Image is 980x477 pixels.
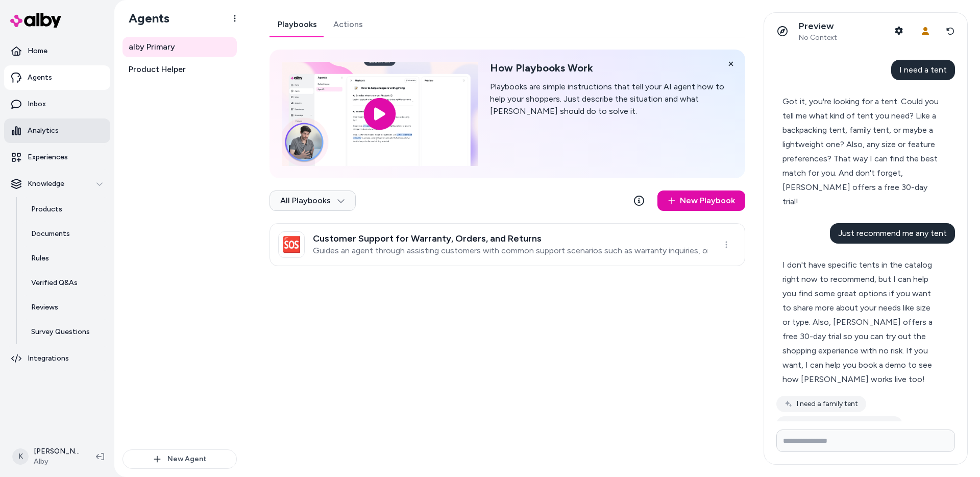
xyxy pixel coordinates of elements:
p: Integrations [28,353,69,364]
a: Rules [21,246,110,271]
a: Survey Questions [21,320,110,344]
p: Documents [31,229,70,239]
span: Alby [34,457,80,467]
a: 🆘Customer Support for Warranty, Orders, and ReturnsGuides an agent through assisting customers wi... [269,223,745,266]
button: Knowledge [4,172,110,196]
p: Playbooks are simple instructions that tell your AI agent how to help your shoppers. Just describ... [490,81,733,117]
div: Got it, you're looking for a tent. Could you tell me what kind of tent you need? Like a backpacki... [782,94,940,209]
p: Rules [31,253,49,264]
span: K [12,448,29,465]
span: Product Helper [129,63,186,76]
a: Experiences [4,145,110,170]
a: New Playbook [657,190,745,211]
a: Inbox [4,92,110,116]
a: Home [4,39,110,63]
a: Integrations [4,346,110,371]
button: K[PERSON_NAME]Alby [6,440,88,473]
p: Inbox [28,99,46,109]
p: Analytics [28,126,59,136]
button: All Playbooks [269,190,356,211]
p: Reviews [31,302,58,313]
a: Analytics [4,118,110,143]
div: 🆘 [278,231,305,258]
button: Looking for a lightweight tent [776,416,902,433]
a: alby Primary [122,37,237,57]
a: Playbooks [269,12,325,37]
p: Survey Questions [31,327,90,337]
a: Product Helper [122,59,237,80]
h2: How Playbooks Work [490,62,733,75]
img: alby Logo [10,13,61,28]
span: Just recommend me any tent [838,228,947,238]
a: Verified Q&As [21,271,110,295]
p: Home [28,46,47,56]
p: Preview [799,20,837,32]
a: Actions [325,12,371,37]
button: I need a family tent [776,396,866,412]
input: Write your prompt here [776,430,955,452]
div: I don't have specific tents in the catalog right now to recommend, but I can help you find some g... [782,258,940,387]
p: Verified Q&As [31,278,78,288]
p: [PERSON_NAME] [34,446,80,457]
h3: Customer Support for Warranty, Orders, and Returns [313,233,708,244]
a: Documents [21,222,110,246]
p: Agents [28,73,52,83]
p: Products [31,204,62,214]
span: alby Primary [129,41,175,53]
span: No Context [799,33,837,42]
a: Products [21,197,110,222]
p: Knowledge [28,179,64,189]
button: New Agent [122,449,237,469]
span: I need a tent [899,65,947,75]
a: Agents [4,65,110,90]
p: Guides an agent through assisting customers with common support scenarios such as warranty inquir... [313,246,708,256]
a: Reviews [21,295,110,320]
span: All Playbooks [280,196,345,206]
h1: Agents [120,11,169,26]
p: Experiences [28,152,68,162]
